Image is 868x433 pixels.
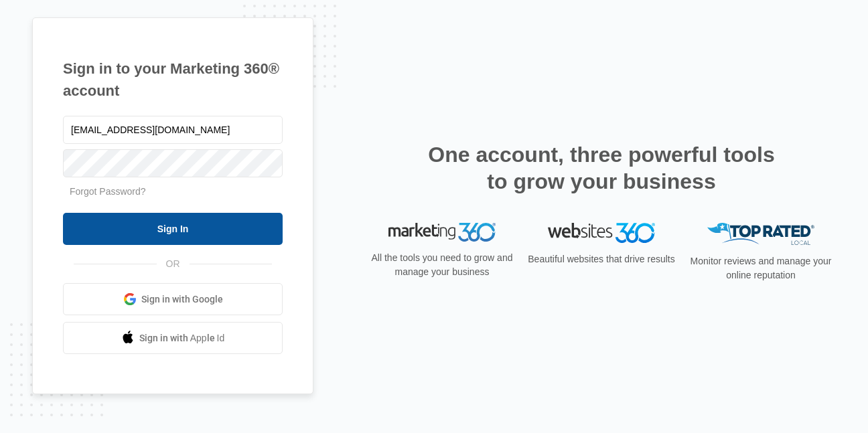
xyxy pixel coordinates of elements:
p: Beautiful websites that drive results [526,252,676,266]
h2: One account, three powerful tools to grow your business [424,141,779,195]
span: OR [157,257,190,271]
input: Email [63,116,283,144]
p: Monitor reviews and manage your online reputation [686,254,836,282]
h1: Sign in to your Marketing 360® account [63,58,283,102]
a: Sign in with Apple Id [63,322,283,354]
a: Forgot Password? [70,186,146,197]
p: All the tools you need to grow and manage your business [367,251,517,279]
input: Sign In [63,213,283,245]
span: Sign in with Apple Id [139,331,225,345]
img: Top Rated Local [707,223,814,245]
span: Sign in with Google [141,292,223,307]
a: Sign in with Google [63,283,283,315]
img: Marketing 360 [388,223,496,242]
img: Websites 360 [548,223,655,242]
